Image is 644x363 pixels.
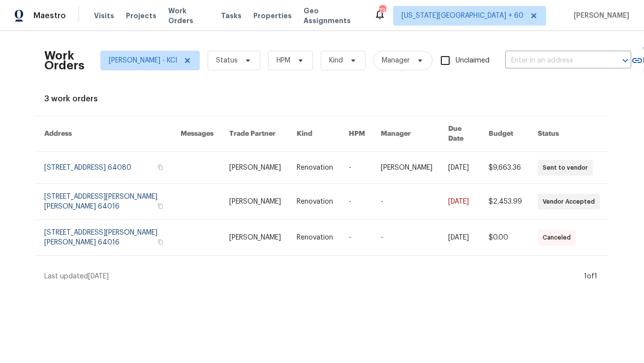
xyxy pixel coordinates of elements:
td: [PERSON_NAME] [373,152,440,184]
span: Properties [253,11,292,21]
td: - [341,152,373,184]
th: Messages [173,116,221,152]
td: - [373,184,440,220]
button: Copy Address [156,202,165,211]
span: [PERSON_NAME] [570,11,629,21]
input: Enter in an address [505,53,604,68]
td: [PERSON_NAME] [221,152,289,184]
th: Due Date [440,116,481,152]
span: [PERSON_NAME] - KCI [109,56,177,65]
td: Renovation [289,152,341,184]
h2: Work Orders [44,51,85,70]
div: 3 work orders [44,94,600,104]
span: Tasks [221,12,242,19]
td: [PERSON_NAME] [221,220,289,256]
td: Renovation [289,184,341,220]
td: - [341,220,373,256]
th: Status [530,116,608,152]
span: Kind [329,56,343,65]
button: Copy Address [156,163,165,172]
td: - [341,184,373,220]
div: 732 [379,6,386,16]
span: Work Orders [168,6,209,26]
span: Geo Assignments [304,6,362,26]
span: Projects [126,11,156,21]
span: Maestro [33,11,66,21]
span: [DATE] [88,273,109,280]
span: Visits [94,11,114,21]
th: Budget [481,116,530,152]
button: Copy Address [156,238,165,246]
td: [PERSON_NAME] [221,184,289,220]
span: [US_STATE][GEOGRAPHIC_DATA] + 60 [401,11,523,21]
span: HPM [276,56,290,65]
span: Unclaimed [456,56,490,66]
td: Renovation [289,220,341,256]
div: Last updated [44,272,581,281]
button: Open [618,54,632,67]
th: Address [36,116,173,152]
th: Kind [289,116,341,152]
span: Manager [382,56,410,65]
td: - [373,220,440,256]
div: 1 of 1 [584,272,597,281]
th: Manager [373,116,440,152]
th: Trade Partner [221,116,289,152]
th: HPM [341,116,373,152]
span: Status [216,56,238,65]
